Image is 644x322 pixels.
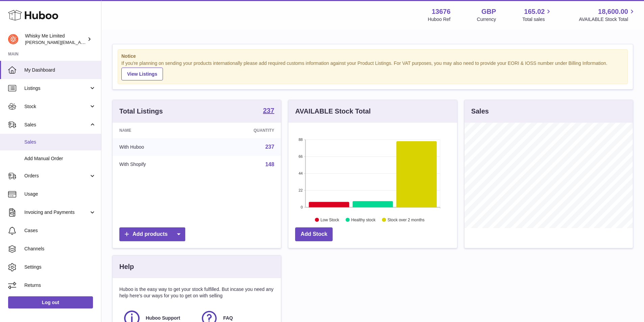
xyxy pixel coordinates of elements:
[320,217,339,222] text: Low Stock
[388,217,425,222] text: Stock over 2 months
[432,7,451,16] strong: 13676
[428,16,451,23] div: Huboo Ref
[24,67,96,73] span: My Dashboard
[522,16,552,23] span: Total sales
[24,191,96,197] span: Usage
[223,315,233,321] span: FAQ
[146,315,180,321] span: Huboo Support
[8,34,18,44] img: frances@whiskyshop.com
[24,246,96,252] span: Channels
[24,264,96,270] span: Settings
[522,7,552,23] a: 165.02 Total sales
[119,286,274,299] p: Huboo is the easy way to get your stock fulfilled. But incase you need any help here's our ways f...
[299,188,303,192] text: 22
[24,139,96,145] span: Sales
[24,173,89,179] span: Orders
[299,138,303,142] text: 88
[477,16,496,23] div: Currency
[25,33,86,46] div: Whisky Me Limited
[299,154,303,158] text: 66
[24,85,89,92] span: Listings
[119,107,163,116] h3: Total Listings
[481,7,496,16] strong: GBP
[263,107,274,114] strong: 237
[113,138,204,156] td: With Huboo
[24,282,96,289] span: Returns
[351,217,376,222] text: Healthy stock
[301,205,303,209] text: 0
[263,107,274,115] a: 237
[119,227,185,241] a: Add products
[579,16,636,23] span: AVAILABLE Stock Total
[121,60,624,80] div: If you're planning on sending your products internationally please add required customs informati...
[113,123,204,138] th: Name
[121,53,624,59] strong: Notice
[299,171,303,175] text: 44
[265,144,275,150] a: 237
[24,209,89,216] span: Invoicing and Payments
[579,7,636,23] a: 18,600.00 AVAILABLE Stock Total
[265,162,275,167] a: 148
[598,7,628,16] span: 18,600.00
[295,107,371,116] h3: AVAILABLE Stock Total
[113,156,204,173] td: With Shopify
[25,40,136,45] span: [PERSON_NAME][EMAIL_ADDRESS][DOMAIN_NAME]
[24,122,89,128] span: Sales
[524,7,545,16] span: 165.02
[119,262,134,271] h3: Help
[24,227,96,234] span: Cases
[24,103,89,110] span: Stock
[121,68,163,80] a: View Listings
[24,155,96,162] span: Add Manual Order
[471,107,489,116] h3: Sales
[295,227,333,241] a: Add Stock
[8,296,93,308] a: Log out
[204,123,281,138] th: Quantity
